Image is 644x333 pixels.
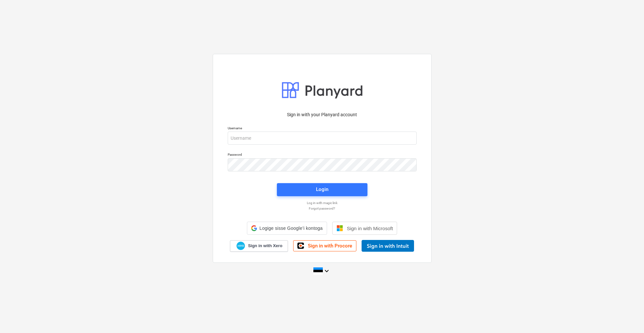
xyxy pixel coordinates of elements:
[323,267,331,275] i: keyboard_arrow_down
[224,206,420,211] a: Forgot password?
[228,132,417,145] input: Username
[316,185,328,194] div: Login
[236,242,245,250] img: Xero logo
[228,111,417,118] p: Sign in with your Planyard account
[347,226,393,231] span: Sign in with Microsoft
[228,126,417,132] p: Username
[230,240,288,252] a: Sign in with Xero
[228,152,417,158] p: Password
[247,222,327,235] div: Logige sisse Google’i kontoga
[336,225,343,231] img: Microsoft logo
[277,183,367,196] button: Login
[260,226,323,231] span: Logige sisse Google’i kontoga
[224,201,420,205] a: Log in with magic link
[293,240,356,251] a: Sign in with Procore
[308,243,352,249] span: Sign in with Procore
[248,243,282,249] span: Sign in with Xero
